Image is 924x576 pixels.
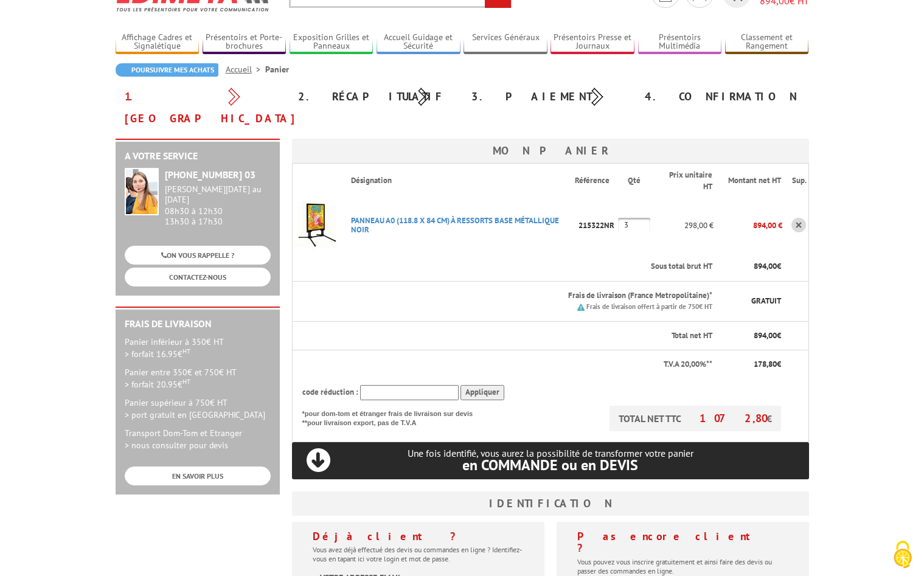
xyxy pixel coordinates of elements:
[116,32,200,52] a: Affichage Cadres et Signalétique
[586,302,712,311] small: Frais de livraison offert à partir de 750€ HT
[551,32,634,52] a: Présentoirs Presse et Journaux
[725,32,809,52] a: Classement et Rangement
[125,246,271,265] a: ON VOUS RAPPELLE ?
[723,261,781,272] p: €
[577,530,788,555] h4: Pas encore client ?
[462,86,636,108] div: 3. Paiement
[116,63,218,77] a: Poursuivre mes achats
[265,63,289,75] li: Panier
[714,215,782,236] p: 894,00 €
[125,409,265,420] span: > port gratuit en [GEOGRAPHIC_DATA]
[650,215,714,236] p: 298,00 €
[638,32,722,52] a: Présentoirs Multimédia
[660,170,713,192] p: Prix unitaire HT
[302,359,713,370] p: T.V.A 20,00%**
[226,64,265,75] a: Accueil
[292,448,809,473] p: Une fois identifié, vous aurez la possibilité de transformer votre panier
[636,86,809,108] div: 4. Confirmation
[754,359,777,369] span: 178,80
[292,139,809,163] h3: Mon panier
[723,359,781,370] p: €
[464,32,547,52] a: Services Généraux
[341,252,714,281] th: Sous total brut HT
[881,535,924,576] button: Cookies (fenêtre modale)
[341,164,575,198] th: Désignation
[292,491,809,516] h3: Identification
[302,330,713,342] p: Total net HT
[302,406,485,428] p: *pour dom-tom et étranger frais de livraison sur devis **pour livraison export, pas de T.V.A
[754,261,777,271] span: 894,00
[577,557,788,575] p: Vous pouvez vous inscrire gratuitement et ainsi faire des devis ou passer des commandes en ligne.
[125,379,190,390] span: > forfait 20.95€
[575,175,617,187] p: Référence
[351,215,559,235] a: PANNEAU A0 (118.8 X 84 CM) à RESSORTS BASE MéTALLIQUE NOIR
[462,456,638,474] span: en COMMANDE ou en DEVIS
[575,215,618,236] p: 215322NR
[125,427,271,451] p: Transport Dom-Tom et Etranger
[610,406,781,431] p: TOTAL NET TTC €
[289,86,462,108] div: 2. Récapitulatif
[116,86,289,130] div: 1. [GEOGRAPHIC_DATA]
[125,151,271,162] h2: A votre service
[125,268,271,286] a: CONTACTEZ-NOUS
[182,347,190,355] sup: HT
[125,366,271,390] p: Panier entre 350€ et 750€ HT
[203,32,287,52] a: Présentoirs et Porte-brochures
[125,336,271,360] p: Panier inférieur à 350€ HT
[577,304,585,311] img: picto.png
[723,175,781,187] p: Montant net HT
[302,387,358,397] span: code réduction :
[165,168,255,181] strong: [PHONE_NUMBER] 03
[888,540,918,570] img: Cookies (fenêtre modale)
[125,467,271,485] a: EN SAVOIR PLUS
[351,290,713,302] p: Frais de livraison (France Metropolitaine)*
[125,319,271,330] h2: Frais de Livraison
[618,164,650,198] th: Qté
[182,377,190,386] sup: HT
[165,184,271,226] div: 08h30 à 12h30 13h30 à 17h30
[700,411,766,425] span: 1 072,80
[782,164,808,198] th: Sup.
[377,32,460,52] a: Accueil Guidage et Sécurité
[290,32,373,52] a: Exposition Grilles et Panneaux
[751,296,781,306] span: GRATUIT
[125,349,190,359] span: > forfait 16.95€
[165,184,271,205] div: [PERSON_NAME][DATE] au [DATE]
[125,168,159,215] img: widget-service.jpg
[313,545,524,563] p: Vous avez déjà effectué des devis ou commandes en ligne ? Identifiez-vous en tapant ici votre log...
[313,530,524,543] h4: Déjà client ?
[754,330,777,341] span: 894,00
[460,385,504,400] input: Appliquer
[723,330,781,342] p: €
[125,397,271,421] p: Panier supérieur à 750€ HT
[293,201,341,249] img: PANNEAU A0 (118.8 X 84 CM) à RESSORTS BASE MéTALLIQUE NOIR
[125,440,228,451] span: > nous consulter pour devis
